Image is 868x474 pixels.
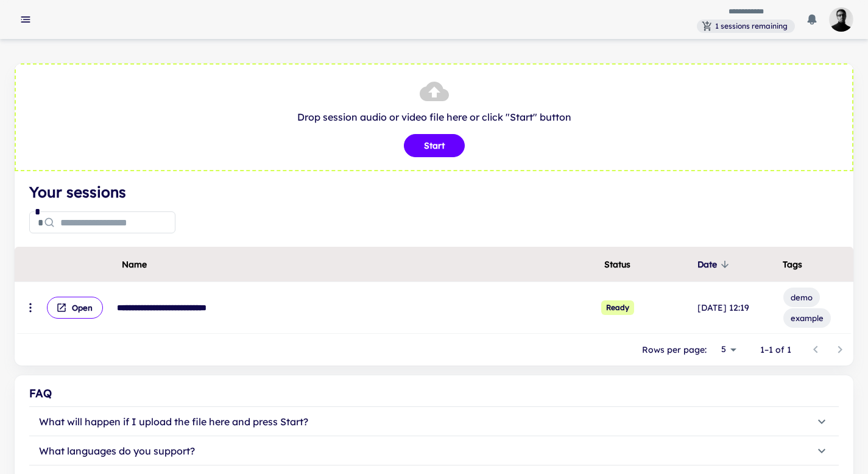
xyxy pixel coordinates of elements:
p: What languages do you support? [39,444,195,458]
span: Name [122,257,147,272]
button: What will happen if I upload the file here and press Start? [29,407,839,436]
td: [DATE] 12:19 [695,282,780,334]
div: FAQ [29,385,839,402]
button: Open [47,297,103,319]
a: You have 1 sessions remaining. Subscribe to get more. [697,18,795,34]
div: scrollable content [15,247,853,334]
span: You have 1 sessions remaining. Subscribe to get more. [697,19,795,32]
p: Rows per page: [642,343,707,356]
span: 1 sessions remaining [710,21,792,32]
button: What languages do you support? [29,436,839,465]
h4: Your sessions [29,181,839,203]
span: Date [697,257,733,272]
button: Start [404,134,465,157]
div: 5 [711,341,741,358]
p: 1–1 of 1 [760,343,791,356]
span: Ready [601,300,634,315]
img: photoURL [829,7,853,32]
p: What will happen if I upload the file here and press Start? [39,414,308,429]
span: Tags [783,257,802,272]
p: Drop session audio or video file here or click "Start" button [28,110,840,124]
span: Status [604,257,630,272]
span: example [783,312,831,324]
span: demo [783,291,820,303]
